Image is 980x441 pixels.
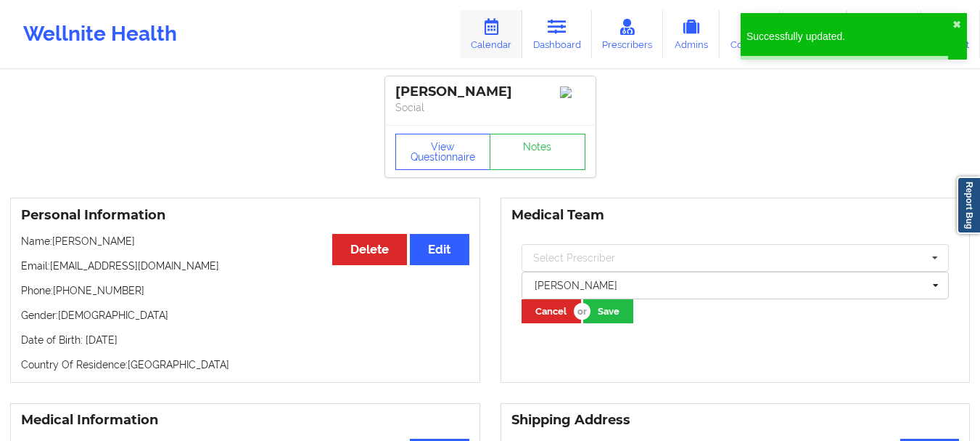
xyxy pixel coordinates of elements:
[21,259,469,273] p: Email: [EMAIL_ADDRESS][DOMAIN_NAME]
[490,134,585,170] a: Notes
[746,29,952,44] div: Successfully updated.
[720,10,780,58] a: Coaches
[663,10,720,58] a: Admins
[522,10,592,58] a: Dashboard
[21,412,469,429] h3: Medical Information
[533,253,615,263] div: Select Prescriber
[410,234,469,265] button: Edit
[583,299,633,323] button: Save
[21,207,469,224] h3: Personal Information
[592,10,664,58] a: Prescribers
[332,234,407,265] button: Delete
[21,234,469,248] p: Name: [PERSON_NAME]
[395,100,585,115] p: Social
[511,207,960,224] h3: Medical Team
[21,283,469,298] p: Phone: [PHONE_NUMBER]
[460,10,522,58] a: Calendar
[21,333,469,347] p: Date of Birth: [DATE]
[560,86,585,98] img: Image%2Fplaceholer-image.png
[511,412,960,429] h3: Shipping Address
[957,177,980,234] a: Report Bug
[395,134,491,170] button: View Questionnaire
[21,357,469,372] p: Country Of Residence: [GEOGRAPHIC_DATA]
[21,308,469,323] p: Gender: [DEMOGRAPHIC_DATA]
[522,299,581,323] button: Cancel
[395,84,585,100] div: [PERSON_NAME]
[952,19,961,31] button: close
